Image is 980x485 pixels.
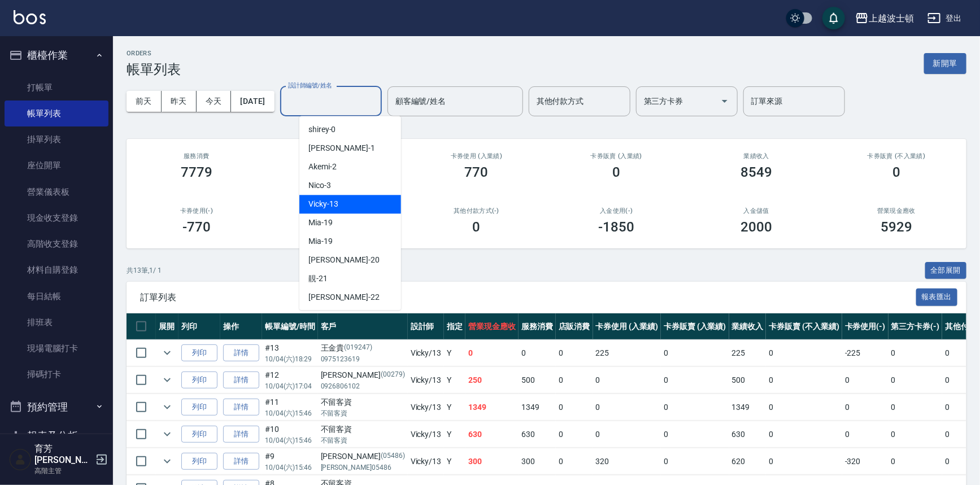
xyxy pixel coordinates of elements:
[223,399,259,416] a: 詳情
[741,219,772,235] h3: 2000
[661,340,729,366] td: 0
[262,367,318,394] td: #12
[599,219,635,235] h3: -1850
[280,207,393,215] h2: 第三方卡券(-)
[308,142,375,154] span: [PERSON_NAME] -1
[661,394,729,421] td: 0
[888,394,943,421] td: 0
[34,466,92,476] p: 高階主管
[5,309,108,335] a: 排班表
[519,448,556,475] td: 300
[888,313,943,340] th: 第三方卡券(-)
[924,53,966,74] button: 新開單
[408,313,445,340] th: 設計師
[729,394,766,421] td: 1349
[916,289,958,306] button: 報表匯出
[444,421,465,448] td: Y
[5,335,108,361] a: 現場電腦打卡
[892,164,900,180] h3: 0
[223,372,259,389] a: 詳情
[223,453,259,470] a: 詳情
[321,435,405,445] p: 不留客資
[5,101,108,126] a: 帳單列表
[408,394,445,421] td: Vicky /13
[5,179,108,205] a: 營業儀表板
[556,313,593,340] th: 店販消費
[140,292,916,303] span: 訂單列表
[444,394,465,421] td: Y
[766,394,842,421] td: 0
[127,265,162,276] p: 共 13 筆, 1 / 1
[766,421,842,448] td: 0
[593,421,661,448] td: 0
[265,462,315,473] p: 10/04 (六) 15:46
[265,381,315,391] p: 10/04 (六) 17:04
[842,421,888,448] td: 0
[840,152,953,160] h2: 卡券販賣 (不入業績)
[5,361,108,387] a: 掃碼打卡
[700,207,813,215] h2: 入金儲值
[842,340,888,366] td: -225
[220,313,262,340] th: 操作
[408,367,445,394] td: Vicky /13
[140,207,253,215] h2: 卡券使用(-)
[612,164,620,180] h3: 0
[308,180,331,191] span: Nico -3
[465,394,519,421] td: 1349
[162,91,197,112] button: 昨天
[345,342,373,354] p: (019247)
[465,448,519,475] td: 300
[842,448,888,475] td: -320
[888,421,943,448] td: 0
[318,313,408,340] th: 客戶
[127,91,162,112] button: 前天
[5,283,108,309] a: 每日結帳
[556,394,593,421] td: 0
[420,207,533,215] h2: 其他付款方式(-)
[925,262,967,279] button: 全部展開
[593,394,661,421] td: 0
[181,453,217,470] button: 列印
[465,340,519,366] td: 0
[729,448,766,475] td: 620
[182,219,211,235] h3: -770
[308,273,328,285] span: 靚 -21
[888,367,943,394] td: 0
[661,367,729,394] td: 0
[420,152,533,160] h2: 卡券使用 (入業績)
[519,313,556,340] th: 服務消費
[465,367,519,394] td: 250
[321,423,405,435] div: 不留客資
[408,421,445,448] td: Vicky /13
[140,152,253,160] h3: 服務消費
[729,421,766,448] td: 630
[156,313,178,340] th: 展開
[444,313,465,340] th: 指定
[593,367,661,394] td: 0
[381,451,405,462] p: (05486)
[822,7,845,29] button: save
[265,435,315,445] p: 10/04 (六) 15:46
[288,81,332,90] label: 設計師編號/姓名
[9,448,32,471] img: Person
[321,369,405,381] div: [PERSON_NAME]
[5,205,108,231] a: 現金收支登錄
[556,340,593,366] td: 0
[231,91,274,112] button: [DATE]
[321,451,405,462] div: [PERSON_NAME]
[444,448,465,475] td: Y
[766,313,842,340] th: 卡券販賣 (不入業績)
[560,152,673,160] h2: 卡券販賣 (入業績)
[159,453,176,470] button: expand row
[661,313,729,340] th: 卡券販賣 (入業績)
[308,291,380,303] span: [PERSON_NAME] -22
[661,421,729,448] td: 0
[181,426,217,443] button: 列印
[321,342,405,354] div: 王金貴
[924,58,966,68] a: 新開單
[465,421,519,448] td: 630
[308,161,337,173] span: Akemi -2
[159,344,176,361] button: expand row
[181,372,217,389] button: 列印
[560,207,673,215] h2: 入金使用(-)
